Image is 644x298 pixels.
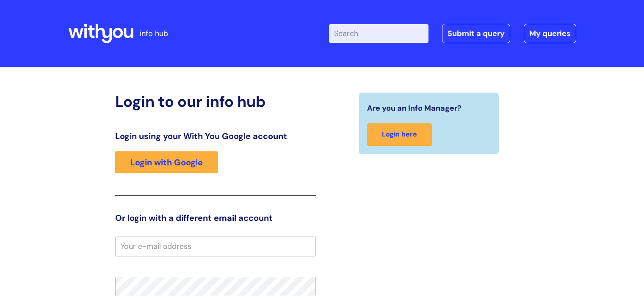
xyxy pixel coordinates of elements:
[329,24,428,43] input: Search
[367,123,432,146] a: Login here
[367,101,462,115] span: Are you an Info Manager?
[115,131,316,141] h3: Login using your With You Google account
[115,237,316,256] input: Your e-mail address
[115,92,316,111] h2: Login to our info hub
[115,151,218,173] a: Login with Google
[140,27,168,40] p: info hub
[115,213,316,223] h3: Or login with a different email account
[442,24,510,43] a: Submit a query
[524,24,576,43] a: My queries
